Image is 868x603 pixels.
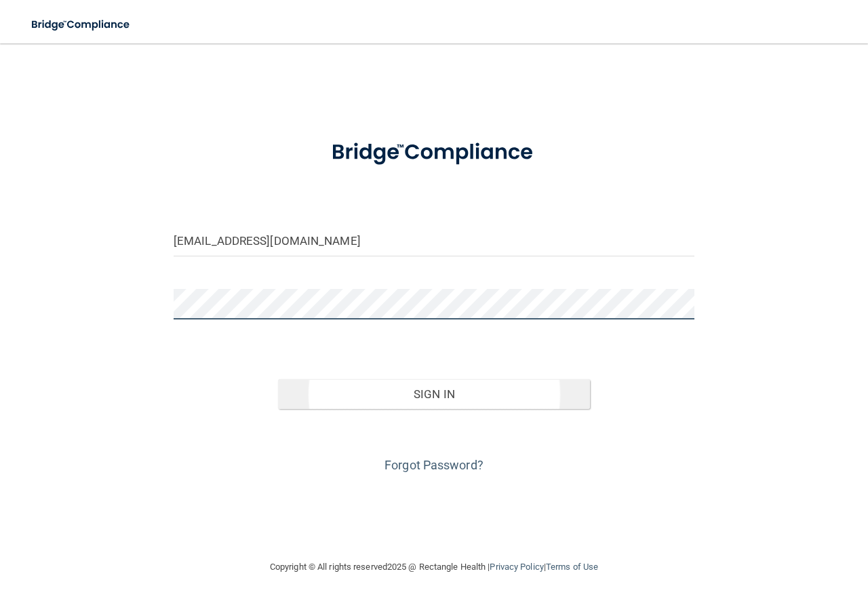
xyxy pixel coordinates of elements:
a: Privacy Policy [490,562,543,572]
iframe: Drift Widget Chat Controller [633,507,852,561]
input: Email [174,226,694,256]
img: bridge_compliance_login_screen.278c3ca4.svg [309,125,559,180]
div: Copyright © All rights reserved 2025 @ Rectangle Health | | [186,545,682,589]
a: Forgot Password? [384,458,484,472]
a: Terms of Use [546,562,598,572]
img: bridge_compliance_login_screen.278c3ca4.svg [20,11,142,39]
button: Sign In [278,379,591,409]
